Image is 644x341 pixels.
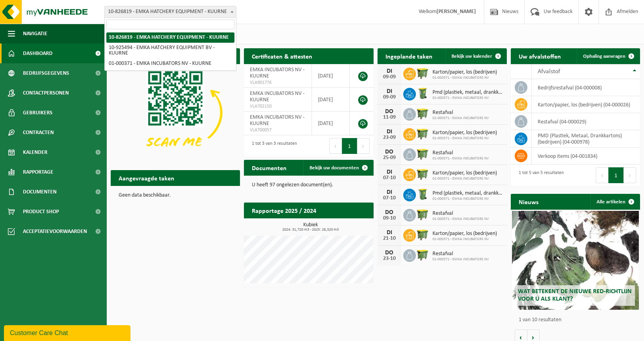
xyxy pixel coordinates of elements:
[252,182,365,188] p: U heeft 97 ongelezen document(en).
[248,137,297,155] div: 1 tot 3 van 3 resultaten
[432,150,489,156] span: Restafval
[416,228,429,241] img: WB-1100-HPE-GN-50
[511,194,546,209] h2: Nieuws
[381,155,397,161] div: 25-09
[106,59,234,69] li: 01-000371 - EMKA INCUBATORS NV - KUURNE
[512,211,639,310] a: Wat betekent de nieuwe RED-richtlijn voor u als klant?
[104,6,236,18] span: 10-826819 - EMKA HATCHERY EQUIPMENT - KUURNE
[244,160,295,175] h2: Documenten
[119,193,232,198] p: Geen data beschikbaar.
[416,107,429,120] img: WB-1100-HPE-GN-50
[381,236,397,241] div: 21-10
[381,88,397,95] div: DI
[416,188,429,201] img: WB-0240-HPE-GN-50
[23,202,59,222] span: Product Shop
[23,63,69,83] span: Bedrijfsgegevens
[432,190,503,197] span: Pmd (plastiek, metaal, drankkartons) (bedrijven)
[445,48,506,64] a: Bekijk uw kalender
[538,68,560,75] span: Afvalstof
[111,170,182,186] h2: Aangevraagde taken
[432,251,489,257] span: Restafval
[515,167,564,184] div: 1 tot 5 van 5 resultaten
[381,149,397,155] div: DO
[432,231,497,237] span: Karton/papier, los (bedrijven)
[432,110,489,116] span: Restafval
[111,64,240,161] img: Download de VHEPlus App
[532,79,640,96] td: bedrijfsrestafval (04-000008)
[381,175,397,181] div: 07-10
[518,288,632,302] span: Wat betekent de nieuwe RED-richtlijn voor u als klant?
[416,248,429,261] img: WB-1100-HPE-GN-50
[596,167,608,183] button: Previous
[590,194,639,210] a: Alle artikelen
[244,48,320,64] h2: Certificaten & attesten
[106,43,234,59] li: 10-925494 - EMKA HATCHERY EQUIPMENT BV - KUURNE
[432,116,489,121] span: 01-000371 - EMKA INCUBATORS NV
[532,96,640,113] td: karton/papier, los (bedrijven) (04-000026)
[519,317,636,323] p: 1 van 10 resultaten
[432,89,503,96] span: Pmd (plastiek, metaal, drankkartons) (bedrijven)
[23,44,53,63] span: Dashboard
[432,210,489,217] span: Restafval
[451,54,492,59] span: Bekijk uw kalender
[315,218,373,234] a: Bekijk rapportage
[624,167,636,183] button: Next
[432,76,497,80] span: 01-000371 - EMKA INCUBATORS NV
[381,229,397,236] div: DI
[511,48,569,64] h2: Uw afvalstoffen
[310,165,359,170] span: Bekijk uw documenten
[432,257,489,262] span: 01-000371 - EMKA INCUBATORS NV
[312,112,350,135] td: [DATE]
[250,127,306,133] span: VLA700057
[381,95,397,100] div: 09-09
[532,148,640,165] td: verkoop items (04-001834)
[23,24,47,44] span: Navigatie
[381,209,397,216] div: DO
[381,129,397,135] div: DI
[381,108,397,115] div: DO
[378,48,440,64] h2: Ingeplande taken
[432,170,497,176] span: Karton/papier, los (bedrijven)
[105,6,236,17] span: 10-826819 - EMKA HATCHERY EQUIPMENT - KUURNE
[106,32,234,43] li: 10-826819 - EMKA HATCHERY EQUIPMENT - KUURNE
[4,324,132,341] iframe: chat widget
[250,91,304,103] span: EMKA INCUBATORS NV - KUURNE
[381,115,397,120] div: 11-09
[381,189,397,195] div: DI
[250,80,306,86] span: VLA901776
[23,123,54,142] span: Contracten
[608,167,624,183] button: 1
[23,103,53,123] span: Gebruikers
[432,197,503,201] span: 01-000371 - EMKA INCUBATORS NV
[532,113,640,130] td: restafval (04-000029)
[23,83,69,103] span: Contactpersonen
[250,114,304,127] span: EMKA INCUBATORS NV - KUURNE
[23,162,53,182] span: Rapportage
[357,138,370,154] button: Next
[583,54,625,59] span: Ophaling aanvragen
[432,136,497,141] span: 01-000371 - EMKA INCUBATORS NV
[23,222,87,241] span: Acceptatievoorwaarden
[381,256,397,261] div: 23-10
[416,167,429,181] img: WB-1100-HPE-GN-50
[23,142,47,162] span: Kalender
[381,68,397,74] div: DI
[432,69,497,76] span: Karton/papier, los (bedrijven)
[416,66,429,80] img: WB-1100-HPE-GN-50
[381,135,397,140] div: 23-09
[436,9,476,15] strong: [PERSON_NAME]
[248,228,373,232] span: 2024: 31,720 m3 - 2025: 28,320 m3
[416,208,429,221] img: WB-1100-HPE-GN-50
[416,127,429,140] img: WB-1100-HPE-GN-50
[329,138,342,154] button: Previous
[381,169,397,175] div: DI
[381,216,397,221] div: 09-10
[432,176,497,181] span: 01-000371 - EMKA INCUBATORS NV
[303,160,373,176] a: Bekijk uw documenten
[342,138,357,154] button: 1
[248,222,373,232] h3: Kubiek
[250,67,304,79] span: EMKA INCUBATORS NV - KUURNE
[432,217,489,222] span: 01-000371 - EMKA INCUBATORS NV
[312,64,350,88] td: [DATE]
